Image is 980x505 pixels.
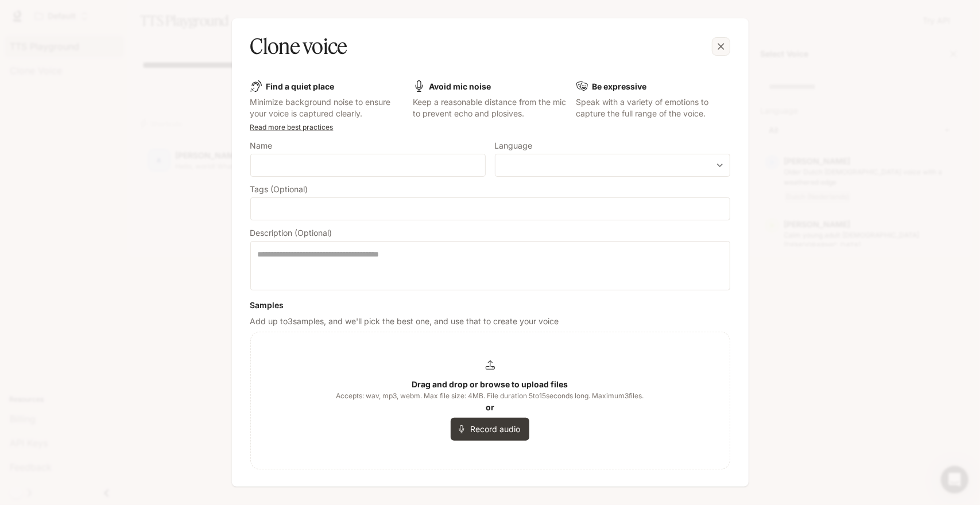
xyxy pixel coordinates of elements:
b: Drag and drop or browse to upload files [412,379,568,389]
h6: Samples [250,300,730,311]
p: Speak with a variety of emotions to capture the full range of the voice. [576,96,730,119]
p: Keep a reasonable distance from the mic to prevent echo and plosives. [413,96,567,119]
p: Add up to 3 samples, and we'll pick the best one, and use that to create your voice [250,316,730,327]
h5: Clone voice [250,32,347,61]
p: Language [495,142,533,150]
button: Record audio [451,418,529,441]
b: Find a quiet place [266,81,335,91]
div: ​ [495,160,730,171]
p: Description (Optional) [250,229,332,237]
p: Tags (Optional) [250,185,308,193]
b: or [486,402,494,412]
a: Read more best practices [250,123,334,131]
b: Be expressive [592,81,647,91]
p: Minimize background noise to ensure your voice is captured clearly. [250,96,404,119]
b: Avoid mic noise [429,81,491,91]
span: Accepts: wav, mp3, webm. Max file size: 4MB. File duration 5 to 15 seconds long. Maximum 3 files. [336,390,644,402]
p: Name [250,142,273,150]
